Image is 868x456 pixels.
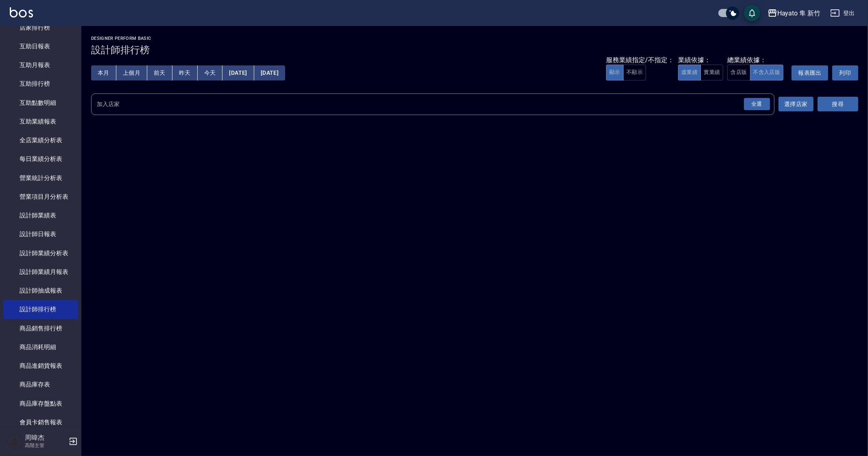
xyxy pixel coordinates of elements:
p: 高階主管 [25,442,66,449]
button: 今天 [198,65,223,80]
a: 營業項目月分析表 [3,187,78,206]
a: 會員卡銷售報表 [3,413,78,432]
img: Logo [10,7,33,17]
button: 上個月 [116,65,147,80]
div: Hayato 隼 新竹 [777,8,820,18]
button: 昨天 [172,65,198,80]
a: 店家排行榜 [3,18,78,37]
button: 本月 [91,65,116,80]
h3: 設計師排行榜 [91,44,858,56]
button: 實業績 [700,65,723,80]
img: Person [7,433,23,449]
a: 設計師業績月報表 [3,263,78,281]
h5: 周暐杰 [25,434,66,442]
button: Open [742,96,772,112]
button: save [744,5,760,21]
button: 列印 [832,65,858,80]
a: 設計師業績分析表 [3,244,78,263]
a: 互助業績報表 [3,112,78,131]
input: 店家名稱 [95,97,759,111]
button: Hayato 隼 新竹 [764,5,824,22]
button: 顯示 [606,65,624,80]
a: 每日業績分析表 [3,150,78,168]
a: 營業統計分析表 [3,169,78,187]
a: 商品消耗明細 [3,338,78,356]
button: 虛業績 [678,65,701,80]
a: 商品庫存表 [3,375,78,394]
button: 報表匯出 [792,65,828,80]
h2: Designer Perform Basic [91,36,858,41]
a: 互助排行榜 [3,74,78,93]
a: 全店業績分析表 [3,131,78,150]
div: 總業績依據： [727,56,787,65]
a: 互助月報表 [3,56,78,74]
button: 前天 [147,65,172,80]
a: 設計師排行榜 [3,300,78,319]
button: 含店販 [727,65,750,80]
a: 設計師抽成報表 [3,281,78,300]
a: 設計師日報表 [3,225,78,243]
button: [DATE] [254,65,285,80]
button: 搜尋 [818,97,858,112]
a: 互助點數明細 [3,93,78,112]
a: 商品進銷貨報表 [3,356,78,375]
div: 服務業績指定/不指定： [606,56,674,65]
a: 商品庫存盤點表 [3,394,78,413]
a: 設計師業績表 [3,206,78,225]
div: 全選 [744,98,770,111]
div: 業績依據： [678,56,723,65]
button: 不含入店販 [750,65,784,80]
a: 互助日報表 [3,37,78,56]
button: 登出 [827,6,858,21]
button: 選擇店家 [779,97,813,112]
a: 商品銷售排行榜 [3,319,78,338]
button: 不顯示 [623,65,646,80]
button: [DATE] [222,65,254,80]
